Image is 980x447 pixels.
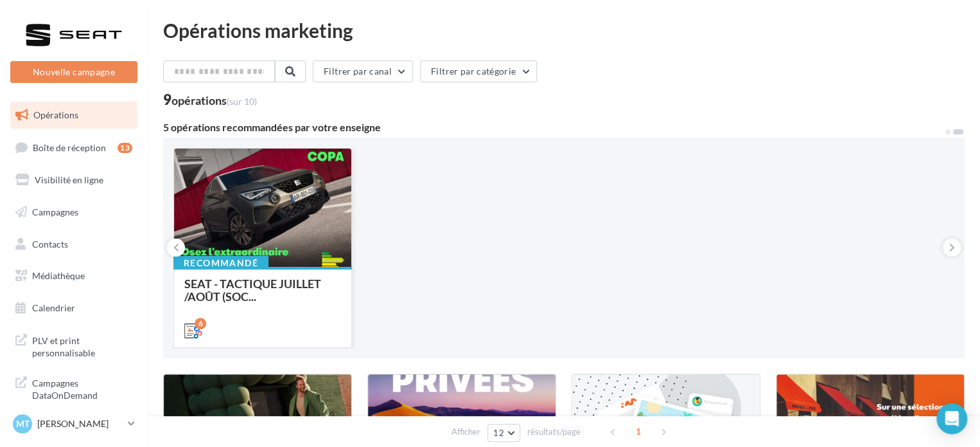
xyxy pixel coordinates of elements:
[33,109,78,120] span: Opérations
[163,21,965,40] div: Opérations marketing
[8,369,140,407] a: Campagnes DataOnDemand
[184,277,321,304] span: SEAT - TACTIQUE JUILLET /AOÛT (SOC...
[32,206,78,217] span: Campagnes
[8,102,140,129] a: Opérations
[8,134,140,161] a: Boîte de réception13
[16,417,30,430] span: MT
[313,60,413,82] button: Filtrer par canal
[171,95,257,106] div: opérations
[8,295,140,322] a: Calendrier
[163,93,257,107] div: 9
[32,302,75,313] span: Calendrier
[487,424,520,442] button: 12
[493,428,504,438] span: 12
[451,426,480,438] span: Afficher
[628,421,649,442] span: 1
[32,270,85,281] span: Médiathèque
[32,374,132,402] span: Campagnes DataOnDemand
[8,327,140,365] a: PLV et print personnalisable
[32,238,68,249] span: Contacts
[163,122,944,132] div: 5 opérations recommandées par votre enseigne
[173,256,268,270] div: Recommandé
[195,318,206,329] div: 6
[8,262,140,289] a: Médiathèque
[33,141,106,152] span: Boîte de réception
[8,231,140,258] a: Contacts
[420,60,537,82] button: Filtrer par catégorie
[118,143,132,153] div: 13
[35,174,103,185] span: Visibilité en ligne
[936,403,967,434] div: Open Intercom Messenger
[37,417,123,430] p: [PERSON_NAME]
[10,61,137,83] button: Nouvelle campagne
[227,96,257,107] span: (sur 10)
[10,412,137,436] a: MT [PERSON_NAME]
[527,426,581,438] span: résultats/page
[8,199,140,226] a: Campagnes
[8,167,140,194] a: Visibilité en ligne
[32,332,132,360] span: PLV et print personnalisable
